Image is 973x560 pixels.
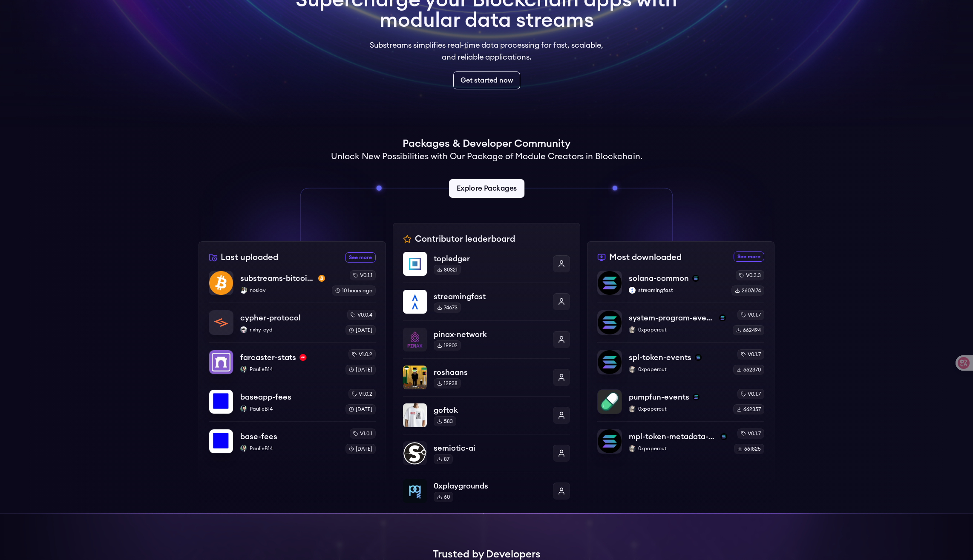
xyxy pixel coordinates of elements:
[403,320,570,358] a: pinax-networkpinax-network19902
[629,445,636,452] img: 0xpapercut
[734,444,764,454] div: 661825
[403,441,427,465] img: semiotic-ai
[350,429,376,439] div: v1.0.1
[629,366,636,373] img: 0xpapercut
[629,406,636,412] img: 0xpapercut
[598,311,622,334] img: system-program-events
[209,350,233,374] img: farcaster-stats
[736,270,764,280] div: v0.3.3
[209,421,376,454] a: base-feesbase-feesPaulieB14PaulieB14v1.0.1[DATE]
[209,382,376,421] a: baseapp-feesbaseapp-feesPaulieB14PaulieB14v1.0.2[DATE]
[403,396,570,434] a: goftokgoftok583
[299,354,306,361] img: optimism
[240,326,247,333] img: rixhy-cyd
[692,275,699,282] img: solana
[719,314,726,321] img: solana
[434,340,461,351] div: 19902
[403,290,427,314] img: streamingfast
[695,354,702,361] img: solana
[737,310,764,320] div: v0.1.7
[240,406,339,412] p: PaulieB14
[629,445,727,452] p: 0xpapercut
[434,291,546,303] p: streamingfast
[598,271,622,295] img: solana-common
[434,253,546,265] p: topledger
[597,421,764,454] a: mpl-token-metadata-eventsmpl-token-metadata-eventssolana0xpapercut0xpapercutv0.1.7661825
[240,312,301,324] p: cypher-protocol
[598,350,622,374] img: spl-token-events
[240,406,247,412] img: PaulieB14
[733,365,764,375] div: 662370
[240,351,296,363] p: farcaster-stats
[403,358,570,396] a: roshaansroshaans12938
[403,137,570,151] h1: Packages & Developer Community
[209,271,233,295] img: substreams-bitcoin-main
[449,179,524,198] a: Explore Packages
[434,454,453,464] div: 87
[209,342,376,382] a: farcaster-statsfarcaster-statsoptimismPaulieB14PaulieB14v1.0.2[DATE]
[629,326,636,333] img: 0xpapercut
[629,272,689,284] p: solana-common
[597,382,764,421] a: pumpfun-eventspumpfun-eventssolana0xpapercut0xpapercutv0.1.7662357
[403,472,570,503] a: 0xplaygrounds0xplaygrounds60
[733,404,764,414] div: 662357
[629,326,726,333] p: 0xpapercut
[731,286,764,296] div: 2607674
[209,390,233,414] img: baseapp-fees
[345,404,376,414] div: [DATE]
[629,287,636,294] img: streamingfast
[720,433,727,440] img: solana
[331,151,642,163] h2: Unlock New Possibilities with Our Package of Module Creators in Blockchain.
[403,252,427,276] img: topledger
[348,349,376,360] div: v1.0.2
[434,492,453,502] div: 60
[209,429,233,453] img: base-fees
[434,303,461,313] div: 74673
[434,480,546,492] p: 0xplaygrounds
[629,287,725,294] p: streamingfast
[240,431,277,443] p: base-fees
[434,404,546,416] p: goftok
[403,403,427,427] img: goftok
[629,431,717,443] p: mpl-token-metadata-events
[240,391,291,403] p: baseapp-fees
[733,325,764,335] div: 662494
[693,394,700,400] img: solana
[403,252,570,283] a: topledgertopledger80321
[240,445,247,452] img: PaulieB14
[209,303,376,342] a: cypher-protocolcypher-protocolrixhy-cydrixhy-cydv0.0.4[DATE]
[209,270,376,303] a: substreams-bitcoin-mainsubstreams-bitcoin-mainbtc-mainnetnoslavnoslavv0.1.110 hours ago
[597,342,764,382] a: spl-token-eventsspl-token-eventssolana0xpapercut0xpapercutv0.1.7662370
[332,286,376,296] div: 10 hours ago
[598,429,622,453] img: mpl-token-metadata-events
[737,429,764,439] div: v0.1.7
[350,270,376,280] div: v0.1.1
[345,325,376,335] div: [DATE]
[345,252,376,263] a: See more recently uploaded packages
[403,434,570,472] a: semiotic-aisemiotic-ai87
[403,283,570,320] a: streamingfaststreamingfast74673
[240,287,325,294] p: noslav
[453,71,520,89] a: Get started now
[240,366,247,373] img: PaulieB14
[737,349,764,360] div: v0.1.7
[209,311,233,334] img: cypher-protocol
[240,366,339,373] p: PaulieB14
[318,275,325,282] img: btc-mainnet
[345,365,376,375] div: [DATE]
[240,445,339,452] p: PaulieB14
[434,329,546,340] p: pinax-network
[345,444,376,454] div: [DATE]
[240,272,315,284] p: substreams-bitcoin-main
[364,39,609,63] p: Substreams simplifies real-time data processing for fast, scalable, and reliable applications.
[734,251,764,262] a: See more most downloaded packages
[597,270,764,303] a: solana-commonsolana-commonsolanastreamingfaststreamingfastv0.3.32607674
[629,366,726,373] p: 0xpapercut
[597,303,764,342] a: system-program-eventssystem-program-eventssolana0xpapercut0xpapercutv0.1.7662494
[240,287,247,294] img: noslav
[629,406,726,412] p: 0xpapercut
[434,416,456,426] div: 583
[629,351,691,363] p: spl-token-events
[598,390,622,414] img: pumpfun-events
[403,479,427,503] img: 0xplaygrounds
